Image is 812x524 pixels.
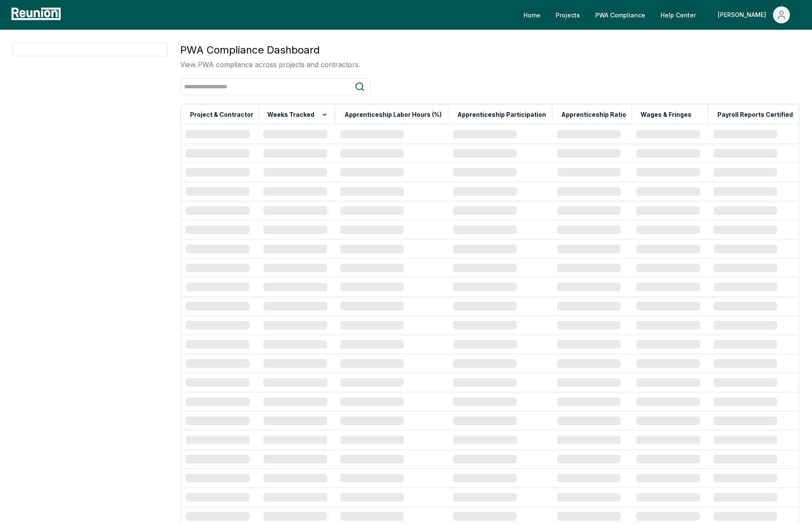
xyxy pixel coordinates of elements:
[716,106,795,123] button: Payroll Reports Certified
[639,106,693,123] button: Wages & Fringes
[517,6,804,23] nav: Main
[456,106,548,123] button: Apprenticeship Participation
[180,59,360,70] p: View PWA compliance across projects and contractors.
[560,106,628,123] button: Apprenticeship Ratio
[517,6,547,23] a: Home
[180,42,360,58] h3: PWA Compliance Dashboard
[549,6,587,23] a: Projects
[718,6,770,23] div: [PERSON_NAME]
[654,6,703,23] a: Help Center
[266,106,330,123] button: Weeks Tracked
[588,6,652,23] a: PWA Compliance
[188,106,255,123] button: Project & Contractor
[343,106,443,123] button: Apprenticeship Labor Hours (%)
[711,6,797,23] button: [PERSON_NAME]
